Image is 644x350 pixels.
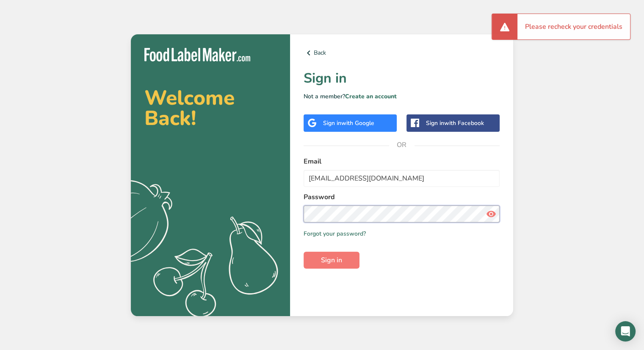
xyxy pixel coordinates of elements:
[615,321,636,342] div: Open Intercom Messenger
[304,170,500,187] input: Enter Your Email
[345,92,397,100] a: Create an account
[426,119,484,128] div: Sign in
[321,255,342,265] span: Sign in
[304,68,500,89] h1: Sign in
[517,14,630,39] div: Please recheck your credentials
[341,119,374,127] span: with Google
[444,119,484,127] span: with Facebook
[389,132,415,158] span: OR
[304,48,500,58] a: Back
[304,156,500,167] label: Email
[304,192,500,202] label: Password
[304,92,500,101] p: Not a member?
[304,252,359,269] button: Sign in
[323,119,374,128] div: Sign in
[144,48,250,62] img: Food Label Maker
[144,88,276,128] h2: Welcome Back!
[304,229,366,238] a: Forgot your password?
